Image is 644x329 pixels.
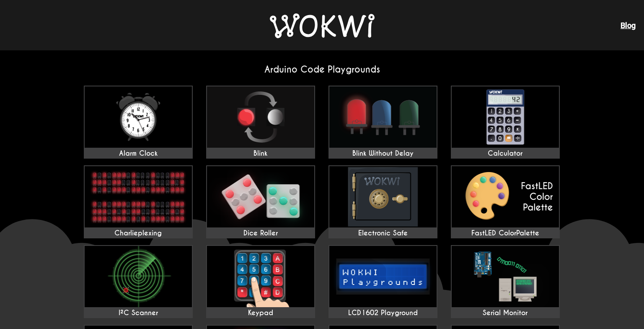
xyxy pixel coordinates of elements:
div: I²C Scanner [85,309,192,317]
div: Serial Monitor [452,309,559,317]
img: Calculator [452,86,559,148]
a: Dice Roller [206,165,315,238]
a: Blink [206,86,315,159]
img: Dice Roller [207,166,314,227]
div: Electronic Safe [329,229,437,238]
div: Alarm Clock [85,149,192,158]
a: Charlieplexing [84,165,193,238]
img: Blink [207,86,314,148]
a: Keypad [206,245,315,318]
div: Keypad [207,309,314,317]
a: LCD1602 Playground [328,245,437,318]
img: Serial Monitor [452,246,559,307]
a: Serial Monitor [451,245,560,318]
a: Blog [621,21,636,30]
img: Electronic Safe [329,166,437,227]
a: Alarm Clock [84,86,193,159]
a: Calculator [451,86,560,159]
img: LCD1602 Playground [329,246,437,307]
img: I²C Scanner [85,246,192,307]
div: Charlieplexing [85,229,192,238]
a: FastLED ColorPalette [451,165,560,238]
a: Electronic Safe [328,165,437,238]
a: I²C Scanner [84,245,193,318]
div: Dice Roller [207,229,314,238]
div: Blink [207,149,314,158]
img: Charlieplexing [85,166,192,227]
img: FastLED ColorPalette [452,166,559,227]
a: Blink Without Delay [328,86,437,159]
div: Blink Without Delay [329,149,437,158]
div: Calculator [452,149,559,158]
div: FastLED ColorPalette [452,229,559,238]
img: Wokwi [270,13,375,38]
h2: Arduino Code Playgrounds [77,64,567,75]
img: Alarm Clock [85,86,192,148]
img: Blink Without Delay [329,86,437,148]
img: Keypad [207,246,314,307]
div: LCD1602 Playground [329,309,437,317]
